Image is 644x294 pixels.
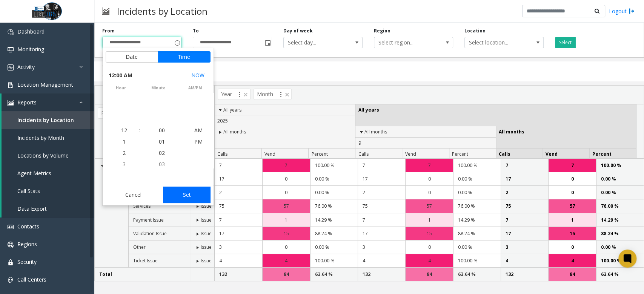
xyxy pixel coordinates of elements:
span: Issue [201,203,212,209]
span: Validation Issue [133,230,167,237]
td: 132 [501,268,548,281]
span: Locations by Volume [17,152,69,159]
span: 3 [123,161,126,168]
td: 75 [358,199,405,213]
span: Calls [499,151,510,157]
span: 57 [284,202,289,210]
span: 1 [571,216,573,224]
td: 88.24 % [310,227,358,240]
td: 132 [215,268,262,281]
td: 14.29 % [310,213,358,227]
td: 17 [501,227,548,240]
span: Percent [452,151,468,157]
td: 132 [358,268,405,281]
img: 'icon' [8,29,14,35]
span: 2 [123,149,126,156]
span: 9 [358,140,361,146]
span: 7 [571,162,573,169]
span: Activity [17,63,35,70]
td: 76.00 % [310,199,358,213]
span: minute [140,85,177,91]
td: 7 [501,159,548,172]
a: Reports [2,93,94,111]
td: 0.00 % [453,186,501,199]
span: Issue [201,257,212,264]
span: Data Export [17,205,47,212]
span: 4 [428,257,430,264]
span: Year [218,89,251,100]
span: Select day... [284,37,346,48]
span: Percent [592,151,612,157]
span: 0 [285,175,287,182]
td: 4 [358,254,405,268]
td: 76.00 % [453,199,501,213]
span: 03 [159,161,165,168]
td: 100.00 % [596,159,644,172]
span: All months [499,129,524,135]
button: Time tab [158,51,211,63]
span: Select region... [374,37,437,48]
span: Security [17,258,37,265]
span: Incidents by Month [17,134,64,141]
img: 'icon' [8,64,14,70]
label: Location [464,28,486,34]
span: Ticket Issue [133,257,158,264]
span: Total [99,271,112,277]
td: 2 [501,186,548,199]
td: 17 [215,172,262,186]
a: Logout [609,7,635,15]
a: Agent Metrics [2,164,94,182]
span: 0 [428,243,430,251]
span: Select location... [465,37,527,48]
img: 'icon' [8,224,14,230]
span: Month [254,89,292,100]
span: 01 [159,138,165,145]
span: 0 [571,175,573,182]
label: To [193,28,199,34]
td: 17 [501,172,548,186]
span: Percent [311,151,327,157]
td: 7 [215,159,262,172]
span: Calls [217,151,227,157]
span: Payment Issue [133,217,164,223]
span: Contacts [17,223,39,230]
span: All months [364,129,387,135]
span: Issue [201,230,212,237]
td: 100.00 % [310,254,358,268]
img: 'icon' [8,47,14,53]
td: 76.00 % [596,199,644,213]
td: 2 [215,186,262,199]
span: 1 [428,216,430,224]
span: 0 [285,243,287,251]
td: 2 [358,186,405,199]
a: Incidents by Month [2,129,94,147]
span: Vend [405,151,416,157]
span: Incidents by Location [17,116,74,124]
td: 0.00 % [310,172,358,186]
span: 84 [570,271,575,278]
td: 0.00 % [596,240,644,254]
span: Regions [17,240,37,248]
td: 3 [358,240,405,254]
span: Dashboard [17,28,45,35]
span: AM/PM [177,85,214,91]
td: 75 [501,199,548,213]
img: 'icon' [8,100,14,106]
span: Location Management [17,81,73,88]
td: 17 [358,172,405,186]
span: 15 [427,230,432,237]
span: Toggle popup [263,37,272,48]
label: From [102,28,115,34]
span: All years [358,107,379,113]
label: Day of week [283,28,313,34]
img: 'icon' [8,82,14,88]
span: Call Stats [17,187,40,194]
td: 4 [501,254,548,268]
label: Region [374,28,390,34]
span: 7 [285,162,287,169]
button: Set [163,187,211,203]
span: Toggle popup [173,37,181,48]
span: Problem [98,107,140,119]
td: 7 [358,159,405,172]
span: Calls [358,151,368,157]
